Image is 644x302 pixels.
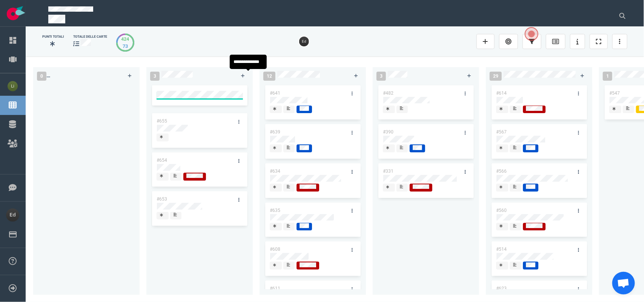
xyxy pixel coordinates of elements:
button: Apri la finestra di dialogo [525,27,538,41]
a: #390 [383,129,393,135]
a: #331 [383,169,393,174]
a: #654 [157,158,167,163]
a: #482 [383,90,393,96]
font: 1 [606,74,609,79]
a: #655 [157,118,167,124]
a: #567 [496,129,507,135]
font: Punti totali [42,35,64,38]
font: 3 [380,74,383,79]
font: 29 [493,74,498,79]
font: 73 [123,43,128,49]
font: 3 [154,74,156,79]
a: #566 [496,169,507,174]
a: #560 [496,208,507,213]
img: 26 [299,37,309,46]
a: #611 [270,286,280,291]
font: 424 [121,36,129,42]
a: #608 [270,247,280,252]
a: Aprire la chat [612,272,635,294]
font: 0 [40,74,43,79]
a: #634 [270,169,280,174]
font: totale delle carte [73,35,107,38]
a: #641 [270,90,280,96]
a: #623 [496,286,507,291]
a: #639 [270,129,280,135]
font: 12 [267,74,272,79]
a: #635 [270,208,280,213]
a: #653 [157,196,167,202]
a: #547 [609,90,620,96]
a: #614 [496,90,507,96]
a: #514 [496,247,507,252]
